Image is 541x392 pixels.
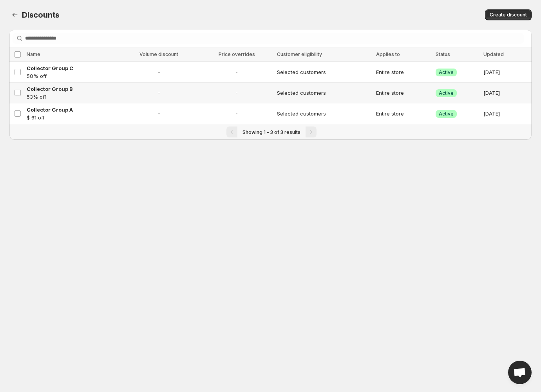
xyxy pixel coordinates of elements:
span: Name [27,51,40,57]
span: - [121,110,196,117]
td: Entire store [374,83,434,103]
span: Status [436,51,450,57]
a: Open chat [508,361,532,384]
span: Active [439,90,454,96]
span: Updated [483,51,504,57]
span: Collector Group C [27,65,73,71]
span: Active [439,69,454,76]
span: Price overrides [219,51,255,57]
a: Collector Group B [27,85,116,93]
a: Collector Group A [27,106,116,114]
td: [DATE] [481,103,532,124]
span: - [201,68,272,76]
td: Selected customers [275,62,373,83]
span: Discounts [22,10,60,20]
nav: Pagination [9,124,532,140]
span: Showing 1 - 3 of 3 results [242,129,300,135]
button: Create discount [485,9,532,20]
td: [DATE] [481,83,532,103]
span: - [121,68,196,76]
td: Entire store [374,62,434,83]
span: - [201,89,272,97]
a: Collector Group C [27,64,116,72]
span: - [201,110,272,117]
span: - [121,89,196,97]
span: Volume discount [139,51,178,57]
span: Collector Group B [27,86,73,92]
button: Back to dashboard [9,9,20,20]
span: Collector Group A [27,107,73,113]
span: Create discount [490,12,527,18]
p: 53% off [27,93,116,101]
td: Selected customers [275,103,373,124]
span: Active [439,111,454,117]
span: Applies to [376,51,400,57]
td: [DATE] [481,62,532,83]
span: Customer eligibility [277,51,322,57]
td: Entire store [374,103,434,124]
p: $ 61 off [27,114,116,121]
p: 50% off [27,72,116,80]
td: Selected customers [275,83,373,103]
